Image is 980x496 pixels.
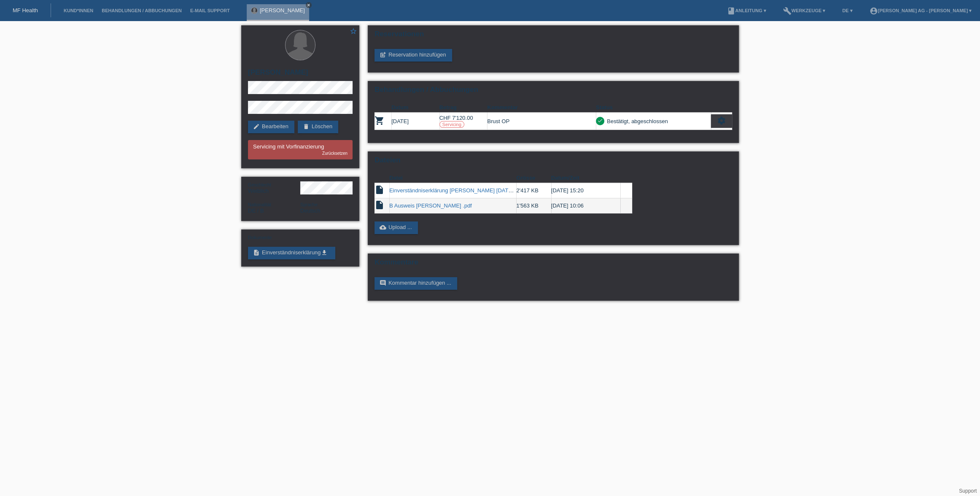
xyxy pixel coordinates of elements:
[374,156,732,169] h2: Dateien
[374,49,452,62] a: post_addReservation hinzufügen
[248,208,264,214] span: Deutschland / B / 17.02.2021
[248,235,272,240] span: Dokumente
[248,181,300,194] div: Weiblich
[727,7,735,15] i: book
[248,121,294,133] a: editBearbeiten
[380,280,386,286] i: comment
[13,7,38,13] a: MF Health
[248,202,271,207] span: Nationalität
[322,151,347,156] a: Zurücksetzen
[487,102,596,113] th: Kommentar
[350,27,357,36] a: star_border
[248,68,353,81] h2: [PERSON_NAME]
[865,8,976,13] a: account_circle[PERSON_NAME] AG - [PERSON_NAME] ▾
[59,8,97,13] a: Kund*innen
[389,173,516,183] th: Datei
[439,113,487,130] td: CHF 7'120.00
[516,183,551,198] td: 2'417 KB
[487,113,596,130] td: Brust OP
[374,277,457,290] a: commentKommentar hinzufügen ...
[248,247,335,259] a: descriptionEinverständniserklärungget_app
[551,183,620,198] td: [DATE] 15:20
[320,249,327,256] i: get_app
[380,224,386,231] i: cloud_upload
[439,102,487,113] th: Betrag
[374,116,385,126] i: POSP00027890
[350,27,357,35] i: star_border
[374,30,732,43] h2: Reservationen
[516,198,551,213] td: 1'563 KB
[391,113,439,130] td: [DATE]
[391,102,439,113] th: Datum
[298,121,338,133] a: deleteLöschen
[439,121,464,128] label: Servicing
[303,123,310,130] i: delete
[374,200,385,210] i: insert_drive_file
[253,249,260,256] i: description
[779,8,830,13] a: buildWerkzeuge ▾
[374,221,418,234] a: cloud_uploadUpload ...
[253,123,260,130] i: edit
[717,116,726,125] i: settings
[248,182,271,187] span: Geschlecht
[551,198,620,213] td: [DATE] 10:06
[597,118,603,124] i: check
[97,8,186,13] a: Behandlungen / Abbuchungen
[374,86,732,98] h2: Behandlungen / Abbuchungen
[307,3,311,7] i: close
[248,140,353,159] div: Servicing mit Vorfinanzierung
[260,7,305,13] a: [PERSON_NAME]
[838,8,856,13] a: DE ▾
[959,488,977,494] a: Support
[783,7,792,15] i: build
[596,102,711,113] th: Status
[374,258,732,271] h2: Kommentare
[380,51,386,58] i: post_add
[722,8,770,13] a: bookAnleitung ▾
[604,117,668,126] div: Bestätigt, abgeschlossen
[869,7,878,15] i: account_circle
[389,187,522,194] a: Einverständniserklärung [PERSON_NAME] [DATE].pdf
[300,202,318,207] span: Sprache
[374,185,385,195] i: insert_drive_file
[300,208,320,214] span: Deutsch
[186,8,234,13] a: E-Mail Support
[516,173,551,183] th: Grösse
[551,173,620,183] th: Datum/Zeit
[306,2,312,8] a: close
[389,202,472,209] a: B Ausweis [PERSON_NAME] .pdf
